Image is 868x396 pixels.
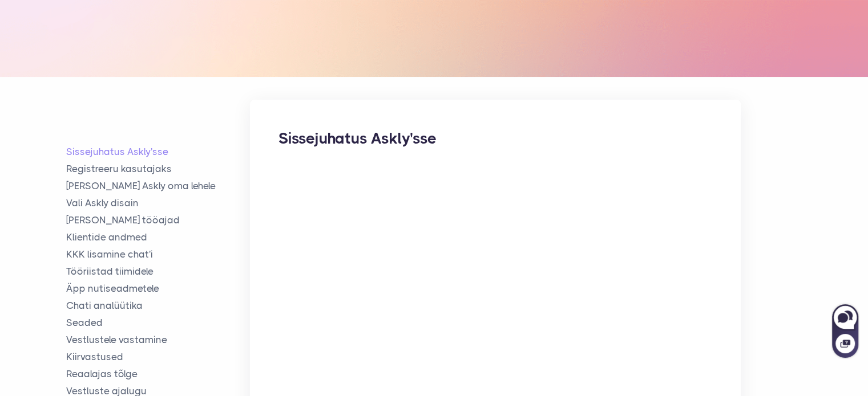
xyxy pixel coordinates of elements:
[66,368,251,381] a: Reaalajas tõlge
[66,162,251,175] a: Registreeru kasutajaks
[66,265,251,278] a: Tööriistad tiimidele
[66,333,251,346] a: Vestlustele vastamine
[278,128,712,149] h2: Sissejuhatus Askly'sse
[66,248,251,261] a: KKK lisamine chat'i
[66,231,251,244] a: Klientide andmed
[66,145,251,158] a: Sissejuhatus Askly'sse
[66,316,251,329] a: Seaded
[66,282,251,295] a: Äpp nutiseadmetele
[66,350,251,364] a: Kiirvastused
[66,299,251,312] a: Chati analüütika
[66,197,251,210] a: Vali Askly disain
[66,179,251,193] a: [PERSON_NAME] Askly oma lehele
[66,214,251,227] a: [PERSON_NAME] tööajad
[831,302,859,359] iframe: Askly chat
